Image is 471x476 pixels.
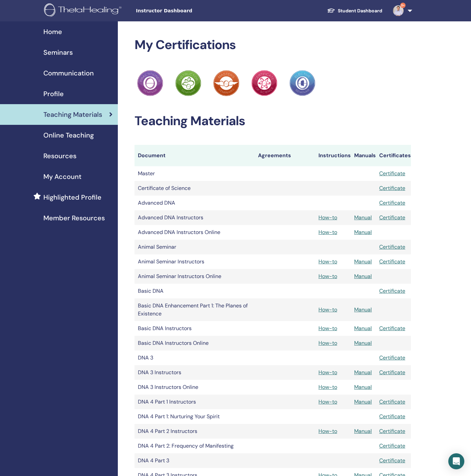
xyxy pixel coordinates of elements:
[135,37,411,53] h2: My Certifications
[43,192,101,202] span: Highlighted Profile
[318,369,337,376] a: How-to
[318,325,337,332] a: How-to
[135,380,255,395] td: DNA 3 Instructors Online
[135,269,255,284] td: Animal Seminar Instructors Online
[379,199,405,206] a: Certificate
[379,325,405,332] a: Certificate
[135,113,411,129] h2: Teaching Materials
[379,243,405,250] a: Certificate
[318,214,337,221] a: How-to
[135,254,255,269] td: Animal Seminar Instructors
[135,350,255,365] td: DNA 3
[354,214,372,221] a: Manual
[44,3,124,18] img: logo.png
[379,185,405,192] a: Certificate
[318,428,337,435] a: How-to
[135,439,255,453] td: DNA 4 Part 2: Frequency of Manifesting
[135,395,255,409] td: DNA 4 Part 1 Instructors
[137,70,163,96] img: Practitioner
[354,306,372,313] a: Manual
[322,5,388,17] a: Student Dashboard
[379,258,405,265] a: Certificate
[327,8,335,13] img: graduation-cap-white.svg
[135,166,255,181] td: Master
[448,453,464,469] div: Open Intercom Messenger
[379,457,405,464] a: Certificate
[376,145,411,166] th: Certificates
[354,325,372,332] a: Manual
[135,321,255,336] td: Basic DNA Instructors
[379,398,405,405] a: Certificate
[379,287,405,294] a: Certificate
[135,284,255,298] td: Basic DNA
[43,151,76,161] span: Resources
[213,70,239,96] img: Practitioner
[354,229,372,236] a: Manual
[354,428,372,435] a: Manual
[135,453,255,468] td: DNA 4 Part 3
[43,109,102,120] span: Teaching Materials
[354,273,372,280] a: Manual
[315,145,351,166] th: Instructions
[379,369,405,376] a: Certificate
[393,5,404,16] img: default.jpg
[135,145,255,166] th: Document
[43,213,105,223] span: Member Resources
[379,170,405,177] a: Certificate
[354,369,372,376] a: Manual
[318,398,337,405] a: How-to
[135,424,255,439] td: DNA 4 Part 2 Instructors
[135,365,255,380] td: DNA 3 Instructors
[379,214,405,221] a: Certificate
[289,70,315,96] img: Practitioner
[43,89,64,99] span: Profile
[318,229,337,236] a: How-to
[135,210,255,225] td: Advanced DNA Instructors
[318,339,337,346] a: How-to
[318,384,337,391] a: How-to
[318,258,337,265] a: How-to
[379,413,405,420] a: Certificate
[135,225,255,240] td: Advanced DNA Instructors Online
[135,196,255,210] td: Advanced DNA
[255,145,315,166] th: Agreements
[354,398,372,405] a: Manual
[135,336,255,350] td: Basic DNA Instructors Online
[135,181,255,196] td: Certificate of Science
[251,70,277,96] img: Practitioner
[379,428,405,435] a: Certificate
[135,409,255,424] td: DNA 4 Part 1: Nurturing Your Spirit
[43,27,62,37] span: Home
[351,145,376,166] th: Manuals
[318,306,337,313] a: How-to
[354,258,372,265] a: Manual
[135,240,255,254] td: Animal Seminar
[43,172,81,182] span: My Account
[175,70,201,96] img: Practitioner
[318,273,337,280] a: How-to
[400,3,406,8] span: 9+
[43,130,94,140] span: Online Teaching
[43,68,94,78] span: Communication
[354,384,372,391] a: Manual
[354,339,372,346] a: Manual
[135,298,255,321] td: Basic DNA Enhancement Part 1: The Planes of Existence
[43,47,73,57] span: Seminars
[379,442,405,449] a: Certificate
[136,7,236,14] span: Instructor Dashboard
[379,354,405,361] a: Certificate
